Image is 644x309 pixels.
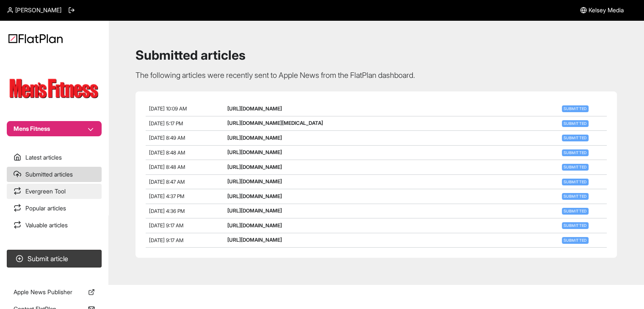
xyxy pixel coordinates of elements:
[560,237,590,243] a: Submitted
[562,135,589,141] span: Submitted
[7,6,61,14] a: [PERSON_NAME]
[227,207,282,214] a: [URL][DOMAIN_NAME]
[560,193,590,199] a: Submitted
[227,135,282,141] a: [URL][DOMAIN_NAME]
[7,250,102,268] button: Submit article
[227,120,323,126] a: [URL][DOMAIN_NAME][MEDICAL_DATA]
[562,164,589,171] span: Submitted
[562,193,589,200] span: Submitted
[560,134,590,141] a: Submitted
[227,149,282,155] a: [URL][DOMAIN_NAME]
[7,121,102,136] button: Mens Fitness
[562,208,589,215] span: Submitted
[149,164,185,170] span: [DATE] 8:48 AM
[227,222,282,229] a: [URL][DOMAIN_NAME]
[7,201,102,216] a: Popular articles
[135,69,617,81] p: The following articles were recently sent to Apple News from the FlatPlan dashboard.
[227,105,282,112] a: [URL][DOMAIN_NAME]
[560,149,590,155] a: Submitted
[7,284,102,300] a: Apple News Publisher
[7,150,102,165] a: Latest articles
[560,163,590,170] a: Submitted
[15,6,61,14] span: [PERSON_NAME]
[227,178,282,185] a: [URL][DOMAIN_NAME]
[149,120,183,127] span: [DATE] 5:17 PM
[149,222,183,229] span: [DATE] 9:17 AM
[149,193,184,199] span: [DATE] 4:37 PM
[562,179,589,185] span: Submitted
[149,237,183,243] span: [DATE] 9:17 AM
[8,34,63,43] img: Logo
[149,105,187,112] span: [DATE] 10:09 AM
[560,207,590,214] a: Submitted
[227,193,282,199] a: [URL][DOMAIN_NAME]
[135,47,617,63] h1: Submitted articles
[7,184,102,199] a: Evergreen Tool
[560,178,590,185] a: Submitted
[149,135,185,141] span: [DATE] 8:49 AM
[560,222,590,228] a: Submitted
[7,74,102,104] img: Publication Logo
[560,105,590,111] a: Submitted
[562,120,589,127] span: Submitted
[227,164,282,170] a: [URL][DOMAIN_NAME]
[7,218,102,233] a: Valuable articles
[562,105,589,112] span: Submitted
[227,237,282,243] a: [URL][DOMAIN_NAME]
[562,149,589,156] span: Submitted
[149,179,185,185] span: [DATE] 8:47 AM
[560,120,590,126] a: Submitted
[562,222,589,229] span: Submitted
[149,208,185,214] span: [DATE] 4:36 PM
[7,167,102,182] a: Submitted articles
[562,237,589,244] span: Submitted
[589,6,624,14] span: Kelsey Media
[149,149,185,156] span: [DATE] 8:48 AM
